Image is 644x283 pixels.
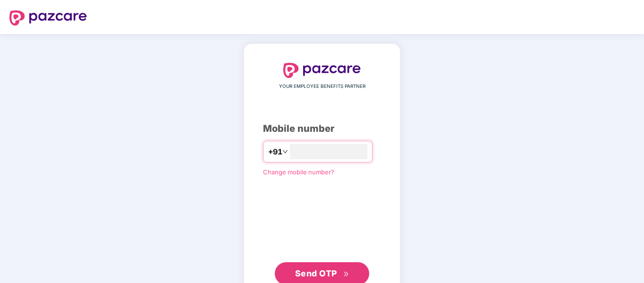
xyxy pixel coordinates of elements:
[263,121,381,136] div: Mobile number
[9,10,87,26] img: logo
[343,271,349,277] span: double-right
[282,149,288,154] span: down
[263,168,334,176] a: Change mobile number?
[295,268,337,278] span: Send OTP
[283,63,361,78] img: logo
[279,83,365,90] span: YOUR EMPLOYEE BENEFITS PARTNER
[268,146,282,158] span: +91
